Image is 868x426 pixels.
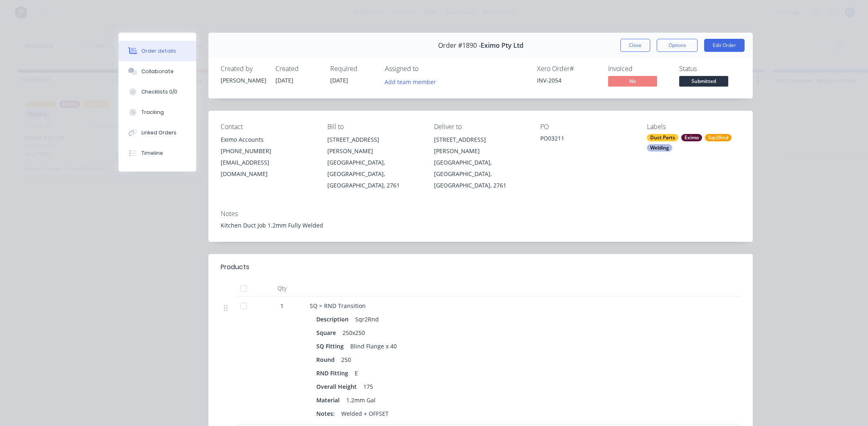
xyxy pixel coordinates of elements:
div: Required [330,65,375,73]
span: Submitted [679,76,728,86]
div: Welded + OFFSET [338,408,392,419]
button: Checklists 0/0 [119,82,196,102]
div: Eximo Accounts [221,134,314,145]
span: 1 [280,301,284,310]
button: Edit Order [704,39,745,52]
div: Round [316,354,338,366]
div: PO03211 [540,134,634,145]
div: Kitchen Duct Job 1.2mm Fully Welded [221,221,740,230]
div: Xero Order # [537,65,598,73]
button: Add team member [380,76,441,87]
div: 175 [360,381,376,393]
div: Products [221,262,249,272]
div: Qty [257,280,306,297]
div: Eximo Accounts[PHONE_NUMBER][EMAIL_ADDRESS][DOMAIN_NAME] [221,134,314,180]
div: Notes [221,210,740,218]
button: Collaborate [119,61,196,82]
div: Bill to [327,123,421,131]
div: [STREET_ADDRESS][PERSON_NAME] [327,134,421,157]
div: [STREET_ADDRESS][PERSON_NAME] [434,134,528,157]
div: Labels [647,123,740,131]
div: [STREET_ADDRESS][PERSON_NAME][GEOGRAPHIC_DATA], [GEOGRAPHIC_DATA], [GEOGRAPHIC_DATA], 2761 [434,134,528,191]
button: Options [657,39,698,52]
div: E [351,367,361,379]
div: Notes: [316,408,338,419]
div: Sqr2Rnd [352,313,382,325]
span: No [608,76,657,86]
div: Created [275,65,320,73]
span: [DATE] [275,76,293,84]
div: 1.2mm Gal [343,394,379,406]
button: Linked Orders [119,123,196,143]
div: Order details [141,47,176,55]
div: Created by [221,65,266,73]
div: Checklists 0/0 [141,88,177,96]
div: SQ Fitting [316,340,347,352]
div: [STREET_ADDRESS][PERSON_NAME][GEOGRAPHIC_DATA], [GEOGRAPHIC_DATA], [GEOGRAPHIC_DATA], 2761 [327,134,421,191]
div: [GEOGRAPHIC_DATA], [GEOGRAPHIC_DATA], [GEOGRAPHIC_DATA], 2761 [327,157,421,191]
div: Contact [221,123,314,131]
button: Order details [119,41,196,61]
button: Timeline [119,143,196,163]
button: Submitted [679,76,728,88]
div: [GEOGRAPHIC_DATA], [GEOGRAPHIC_DATA], [GEOGRAPHIC_DATA], 2761 [434,157,528,191]
div: Tracking [141,109,164,116]
div: Timeline [141,149,163,157]
div: Square [316,327,339,339]
div: Duct Parts [647,134,678,141]
span: Order #1890 - [438,42,481,49]
span: SQ > RND Transition [310,302,366,310]
button: Tracking [119,102,196,123]
div: Overall Height [316,381,360,393]
div: Eximo [681,134,702,141]
div: Assigned to [385,65,467,73]
div: Material [316,394,343,406]
div: Collaborate [141,68,174,75]
div: 250 [338,354,354,366]
div: Invoiced [608,65,669,73]
div: [EMAIL_ADDRESS][DOMAIN_NAME] [221,157,314,180]
button: Close [620,39,650,52]
div: [PERSON_NAME] [221,76,266,85]
div: Deliver to [434,123,528,131]
div: RND Fitting [316,367,351,379]
div: [PHONE_NUMBER] [221,145,314,157]
div: INV-2054 [537,76,598,85]
div: Status [679,65,740,73]
span: [DATE] [330,76,348,84]
div: 250x250 [339,327,368,339]
span: Eximo Pty Ltd [481,42,523,49]
button: Add team member [385,76,441,87]
div: Welding [647,144,672,152]
div: PO [540,123,634,131]
div: Description [316,313,352,325]
div: Sqr2Rnd [705,134,732,141]
div: Blind Flange x 40 [347,340,400,352]
div: Linked Orders [141,129,177,136]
